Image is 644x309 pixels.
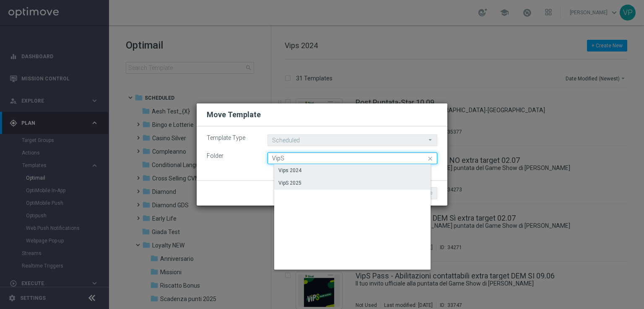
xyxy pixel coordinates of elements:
[274,165,444,177] div: Press SPACE to deselect this row.
[267,152,437,164] input: Quick find
[426,135,435,145] i: arrow_drop_down
[207,110,261,120] h2: Move Template
[426,153,435,165] i: close
[278,167,301,174] div: Vips 2024
[200,152,261,160] label: Folder
[200,134,261,142] label: Template Type
[274,177,444,190] div: Press SPACE to select this row.
[278,179,301,187] div: VipS 2025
